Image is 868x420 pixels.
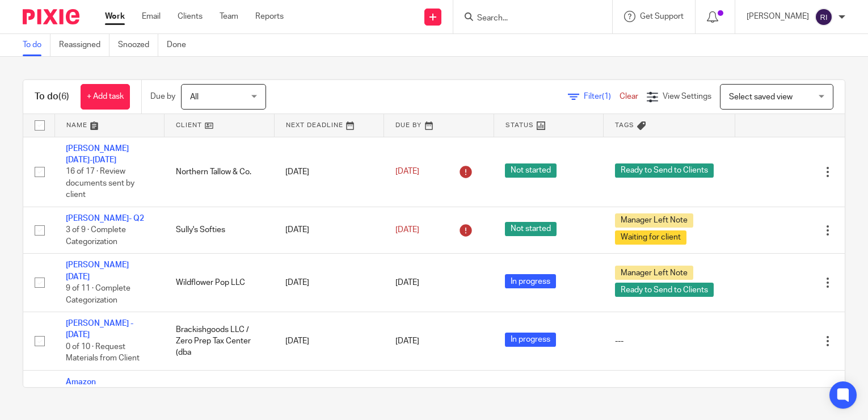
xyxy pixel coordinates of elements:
a: Work [105,11,125,22]
td: [DATE] [274,137,384,207]
span: [DATE] [395,279,419,287]
span: In progress [505,274,556,288]
a: [PERSON_NAME] [DATE] [66,261,129,280]
a: [PERSON_NAME][DATE]-[DATE] [66,145,129,164]
td: [DATE] [274,207,384,253]
a: Team [220,11,238,22]
span: 0 of 10 · Request Materials from Client [66,343,140,363]
a: Amazon [66,378,96,386]
span: Manager Left Note [615,213,693,228]
span: Ready to Send to Clients [615,163,714,178]
span: 3 of 9 · Complete Categorization [66,226,126,246]
span: [DATE] [395,337,419,345]
td: [DATE] [274,254,384,312]
span: Tags [615,122,634,128]
td: Northern Tallow & Co. [165,137,275,207]
a: Clients [178,11,203,22]
span: Manager Left Note [615,266,693,280]
span: View Settings [663,93,711,100]
span: Get Support [640,12,684,20]
span: [DATE] [395,167,419,175]
a: Clear [620,93,638,100]
span: (1) [602,93,611,100]
span: Filter [584,93,620,100]
div: --- [615,335,723,347]
td: Sully's Softies [165,207,275,253]
input: Search [476,14,578,24]
span: (6) [58,92,69,101]
a: Reassigned [59,34,109,56]
a: [PERSON_NAME] - [DATE] [66,320,133,339]
a: Reports [255,11,284,22]
a: To do [23,34,50,56]
span: In progress [505,333,556,347]
a: Email [142,11,161,22]
span: Not started [505,163,557,178]
span: 16 of 17 · Review documents sent by client [66,167,134,199]
img: Pixie [23,9,79,24]
span: Waiting for client [615,230,686,245]
a: [PERSON_NAME]- Q2 [66,215,144,222]
img: svg%3E [815,8,833,26]
a: Snoozed [118,34,158,56]
td: [DATE] [274,312,384,371]
span: Select saved view [729,93,793,101]
h1: To do [35,91,69,103]
td: Brackishgoods LLC / Zero Prep Tax Center (dba [165,312,275,371]
td: Wildflower Pop LLC [165,254,275,312]
p: [PERSON_NAME] [747,11,809,22]
span: Ready to Send to Clients [615,283,714,297]
span: [DATE] [395,226,419,234]
span: 9 of 11 · Complete Categorization [66,284,130,304]
a: Done [167,34,195,56]
p: Due by [150,91,175,102]
span: All [190,93,199,101]
a: + Add task [81,84,130,110]
span: Not started [505,222,557,236]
